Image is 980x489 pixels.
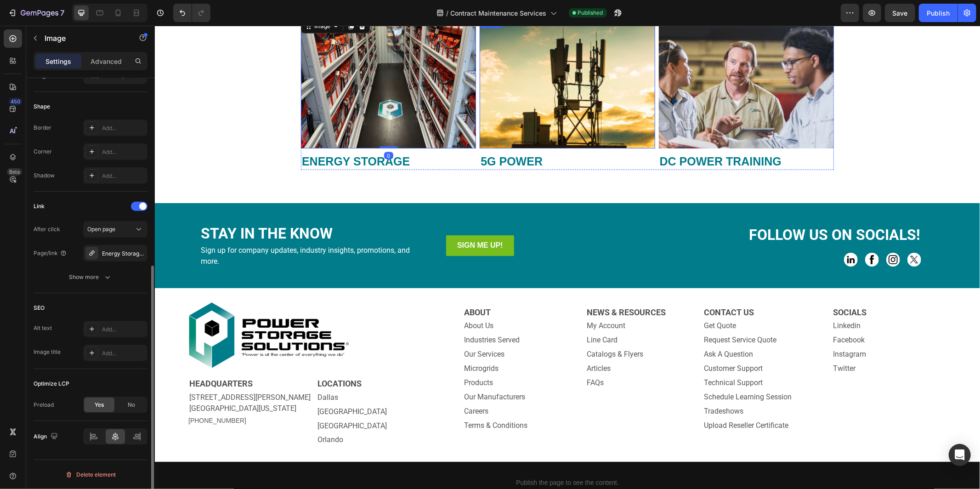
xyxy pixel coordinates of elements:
iframe: Design area [155,26,980,489]
button: 7 [4,4,68,22]
button: Publish [919,4,957,22]
a: catalogs & flyers [432,324,488,333]
a: careers [309,381,334,390]
div: Shape [34,102,50,111]
p: Sign up for company updates, industry insights, promotions, and more. [46,219,273,241]
a: [GEOGRAPHIC_DATA] [163,396,232,404]
a: instagram [678,324,711,333]
a: technical support [549,353,608,361]
a: [STREET_ADDRESS][PERSON_NAME] [34,367,156,376]
span: No [128,401,135,409]
span: Open page [87,226,115,233]
a: request service quote [549,310,622,318]
a: twitter [678,338,701,347]
a: about us [309,296,339,304]
a: News & resources [432,282,511,291]
a: upload reseller certificate [549,395,634,404]
h2: STAY IN THE KNOW [45,198,288,219]
a: terms & conditions [309,395,373,404]
div: Optimize LCP [34,380,69,388]
a: articles [432,338,456,347]
div: Beta [7,168,22,176]
a: our manufacturers [309,367,370,375]
h2: FOLLOW US ON SOCIALS! [538,199,766,220]
a: ENERGY STORAGE [147,129,255,142]
div: Open Intercom Messenger [949,444,971,466]
a: microgrids [309,338,344,347]
a: ask a question [549,324,598,333]
a: dallas [163,367,183,376]
p: Publish the page to see the content. [45,453,780,462]
a: contact us [549,282,599,291]
div: Add... [102,124,145,132]
a: orlando [163,410,188,419]
a: customer support [549,338,608,347]
a: sign me up! [291,210,359,230]
div: Add... [102,148,145,156]
a: our services [309,324,350,333]
button: Save [885,4,915,22]
div: Energy Storage Services [102,250,145,258]
div: Shadow [34,171,55,180]
div: Image title [34,348,61,356]
button: Show more [34,269,147,285]
p: Settings [45,57,71,66]
a: get quote [549,296,581,304]
a: [GEOGRAPHIC_DATA][US_STATE] [34,378,142,387]
p: Image [45,33,123,44]
a: [GEOGRAPHIC_DATA] [163,381,232,390]
a: facebook [678,310,710,318]
a: FAQs [432,353,449,361]
a: about [309,282,336,291]
a: tradeshows [549,381,589,390]
div: Undo/Redo [173,4,210,22]
div: Page/link [34,249,67,257]
div: SEO [34,304,45,312]
div: Add... [102,325,145,334]
span: Contract Maintenance Services [451,8,547,18]
div: Preload [34,401,54,409]
h2: Socials [677,281,792,293]
div: Add... [102,172,145,180]
span: Yes [95,401,104,409]
a: products [309,353,338,361]
a: line card [432,310,463,318]
div: Show more [69,273,112,282]
div: 450 [9,98,22,105]
a: DC POWER TRAINING [505,129,627,142]
div: Align [34,431,60,443]
div: Alt text [34,324,52,332]
button: Open page [83,221,147,238]
div: Link [34,202,45,210]
span: Save [893,9,908,17]
div: Add... [102,349,145,358]
div: Publish [927,8,950,18]
a: HEADQUARTERS [34,353,98,363]
a: LOCATIONS [163,353,207,363]
p: 7 [60,7,64,18]
a: [PHONE_NUMBER] [34,391,91,398]
span: Published [578,9,603,17]
div: Delete element [65,469,116,480]
img: gempages_523498509446415604-9d9c4695-3d15-4af8-aaf6-2d0d432cd117.png [34,276,194,343]
div: 0 [229,126,238,134]
a: 5G POWER [326,129,388,142]
button: Delete element [34,467,147,482]
div: After click [34,225,60,233]
p: sign me up! [302,213,348,227]
span: / [447,8,449,18]
div: Border [34,124,51,132]
a: my account [432,296,470,304]
a: linkedin [678,296,706,304]
p: Advanced [91,57,122,66]
div: Corner [34,148,52,156]
a: industries served [309,310,365,318]
a: schedule learning session [549,367,637,375]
